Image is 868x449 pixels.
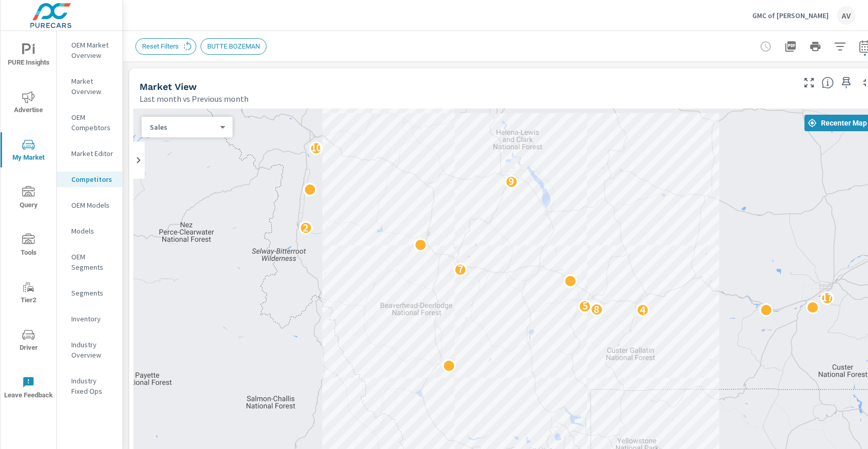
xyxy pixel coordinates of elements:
p: Industry Fixed Ops [71,376,114,396]
p: OEM Competitors [71,112,114,133]
div: OEM Segments [57,249,122,275]
button: Make Fullscreen [801,74,817,91]
div: Inventory [57,311,122,327]
span: PURE Insights [4,43,53,69]
span: Tools [4,234,53,259]
button: Print Report [805,36,826,57]
button: "Export Report to PDF" [780,36,801,57]
p: Competitors [71,174,114,184]
span: Reset Filters [136,42,185,50]
p: OEM Segments [71,252,114,272]
div: OEM Competitors [57,110,122,135]
p: Industry Overview [71,339,114,360]
span: Tier2 [4,281,53,306]
p: 2 [303,222,308,234]
span: Advertise [4,91,53,116]
div: AV [837,6,856,25]
span: Understand by postal code where dealers are selling. [Source: Market registration data from third... [822,76,834,89]
h5: Market View [139,81,197,92]
span: Leave Feedback [4,376,53,401]
p: OEM Models [71,200,114,210]
div: Competitors [57,172,122,187]
div: Market Editor [57,146,122,161]
span: Save this to your personalized report [838,74,855,91]
p: Inventory [71,314,114,324]
div: Industry Overview [57,337,122,363]
p: Models [71,226,114,236]
p: Sales [150,122,216,132]
p: Segments [71,288,114,298]
p: 17 [822,291,833,304]
div: OEM Market Overview [57,37,122,63]
p: 5 [582,300,588,312]
p: Market Editor [71,148,114,159]
span: Recenter Map [809,118,867,128]
div: Reset Filters [135,38,196,55]
p: 8 [594,303,599,316]
div: Industry Fixed Ops [57,373,122,399]
div: Models [57,223,122,239]
p: 4 [640,304,645,316]
p: Market Overview [71,76,114,97]
span: Query [4,186,53,211]
div: nav menu [1,31,56,411]
p: 9 [508,175,514,188]
span: My Market [4,138,53,164]
div: OEM Models [57,197,122,213]
p: 10 [311,142,322,154]
p: 7 [458,263,463,275]
div: Market Overview [57,73,122,99]
span: Driver [4,329,53,354]
p: GMC of [PERSON_NAME] [752,11,829,20]
p: OEM Market Overview [71,40,114,60]
div: Sales [142,122,224,132]
p: Last month vs Previous month [139,92,249,105]
span: BUTTE BOZEMAN [201,42,266,50]
div: Segments [57,285,122,301]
